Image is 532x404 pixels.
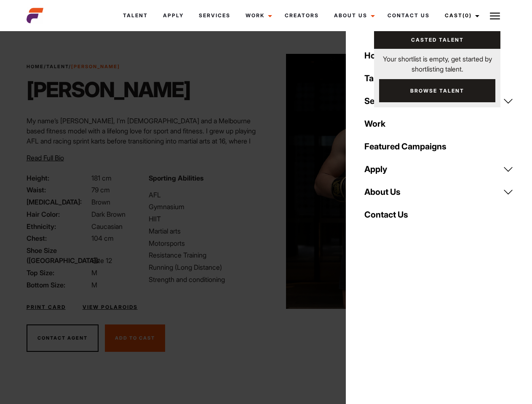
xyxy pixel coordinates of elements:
[27,221,90,231] span: Ethnicity:
[277,4,326,27] a: Creators
[155,4,191,27] a: Apply
[359,203,519,226] a: Contact Us
[27,197,90,207] span: [MEDICAL_DATA]:
[91,234,114,242] span: 104 cm
[359,181,519,203] a: About Us
[91,174,112,182] span: 181 cm
[115,335,155,341] span: Add To Cast
[27,209,90,219] span: Hair Color:
[149,274,261,284] li: Strength and conditioning
[91,268,97,277] span: M
[149,174,203,182] strong: Sporting Abilities
[437,4,484,27] a: Cast(0)
[359,112,519,135] a: Work
[27,154,64,162] span: Read Full Bio
[27,324,99,352] button: Contact Agent
[149,250,261,260] li: Resistance Training
[27,153,64,163] button: Read Full Bio
[359,90,519,112] a: Services
[27,268,90,278] span: Top Size:
[379,79,495,102] a: Browse Talent
[462,12,472,19] span: (0)
[27,280,90,290] span: Bottom Size:
[149,262,261,272] li: Running (Long Distance)
[91,186,110,194] span: 79 cm
[380,4,437,27] a: Contact Us
[27,77,190,102] h1: [PERSON_NAME]
[359,135,519,158] a: Featured Campaigns
[149,226,261,236] li: Martial arts
[27,64,44,69] a: Home
[27,63,120,70] span: / /
[91,281,97,289] span: M
[91,256,112,265] span: Size 12
[374,49,500,74] p: Your shortlist is empty, get started by shortlisting talent.
[149,202,261,212] li: Gymnasium
[115,4,155,27] a: Talent
[149,238,261,248] li: Motorsports
[91,222,123,231] span: Caucasian
[27,233,90,243] span: Chest:
[490,11,500,21] img: Burger icon
[105,324,165,352] button: Add To Cast
[91,210,126,218] span: Dark Brown
[374,31,500,49] a: Casted Talent
[91,198,110,206] span: Brown
[27,116,261,207] p: My name’s [PERSON_NAME], I’m [DEMOGRAPHIC_DATA] and a Melbourne based fitness model with a lifelo...
[27,173,90,183] span: Height:
[149,214,261,224] li: HIIT
[238,4,277,27] a: Work
[83,303,138,311] a: View Polaroids
[27,303,66,311] a: Print Card
[326,4,380,27] a: About Us
[27,185,90,195] span: Waist:
[27,245,90,266] span: Shoe Size ([GEOGRAPHIC_DATA]):
[27,7,43,24] img: cropped-aefm-brand-fav-22-square.png
[359,158,519,181] a: Apply
[149,190,261,200] li: AFL
[359,44,519,67] a: Home
[359,67,519,90] a: Talent
[46,64,69,69] a: Talent
[191,4,238,27] a: Services
[71,64,120,69] strong: [PERSON_NAME]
